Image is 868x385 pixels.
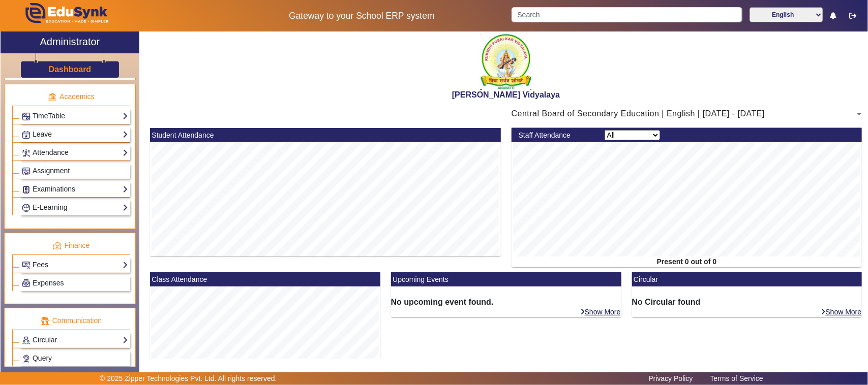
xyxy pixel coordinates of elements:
[22,165,128,177] a: Assignment
[150,128,501,142] mat-card-header: Student Attendance
[49,65,92,74] h3: Dashboard
[481,34,531,90] img: 1f9ccde3-ca7c-4581-b515-4fcda2067381
[22,355,30,363] img: Support-tickets.png
[150,272,380,286] mat-card-header: Class Attendance
[41,316,50,326] img: communication.png
[22,279,30,287] img: Payroll.png
[632,297,862,307] h6: No Circular found
[513,130,599,141] div: Staff Attendance
[22,352,128,364] a: Query
[12,240,130,251] p: Finance
[632,272,862,286] mat-card-header: Circular
[512,256,862,267] div: Present 0 out of 0
[512,7,742,22] input: Search
[22,277,128,289] a: Expenses
[1,31,139,53] a: Administrator
[12,91,130,102] p: Academics
[33,354,52,362] span: Query
[48,92,57,102] img: academic.png
[391,272,621,286] mat-card-header: Upcoming Events
[33,167,70,175] span: Assignment
[512,109,765,118] span: Central Board of Secondary Education | English | [DATE] - [DATE]
[580,307,621,316] a: Show More
[705,372,768,385] a: Terms of Service
[644,372,698,385] a: Privacy Policy
[12,315,130,326] p: Communication
[144,90,867,100] h2: [PERSON_NAME] Vidyalaya
[48,64,92,75] a: Dashboard
[40,36,100,48] h2: Administrator
[100,373,277,384] p: © 2025 Zipper Technologies Pvt. Ltd. All rights reserved.
[223,11,501,21] h5: Gateway to your School ERP system
[52,241,62,250] img: finance.png
[391,297,621,307] h6: No upcoming event found.
[33,279,64,287] span: Expenses
[821,307,862,316] a: Show More
[22,168,30,175] img: Assignments.png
